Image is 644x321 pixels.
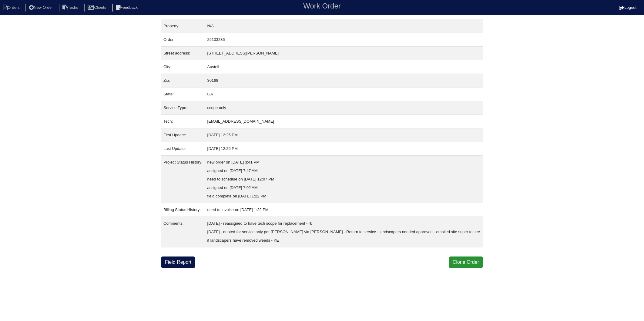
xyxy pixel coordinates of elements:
li: Clients [84,4,111,12]
td: [DATE] 12:25 PM [205,142,483,156]
td: [DATE] - reassigned to have tech scope for replacement - rk [DATE] - quoted for service only per ... [205,217,483,247]
td: [STREET_ADDRESS][PERSON_NAME] [205,47,483,60]
td: 30168 [205,74,483,88]
td: GA [205,88,483,101]
div: field complete on [DATE] 1:22 PM [207,192,481,200]
div: new order on [DATE] 3:41 PM [207,158,481,167]
div: need to schedule on [DATE] 12:07 PM [207,175,481,184]
td: [EMAIL_ADDRESS][DOMAIN_NAME] [205,115,483,128]
td: N/A [205,19,483,33]
div: need to invoice on [DATE] 1:22 PM [207,206,481,214]
a: Logout [619,5,636,10]
td: Austell [205,60,483,74]
td: scope only [205,101,483,115]
td: City: [161,60,205,74]
a: New Order [25,5,58,10]
td: Street address: [161,47,205,60]
td: Last Update: [161,142,205,156]
td: Tech: [161,115,205,128]
td: Project Status History: [161,156,205,203]
td: Zip: [161,74,205,88]
td: Billing Status History: [161,203,205,217]
li: Techs [59,4,83,12]
a: Clients [84,5,111,10]
td: State: [161,88,205,101]
div: assigned on [DATE] 7:02 AM [207,184,481,192]
td: Comments: [161,217,205,247]
a: Techs [59,5,83,10]
li: Feedback [112,4,143,12]
td: Order: [161,33,205,47]
td: 25103236 [205,33,483,47]
td: Service Type: [161,101,205,115]
li: New Order [25,4,58,12]
td: [DATE] 12:25 PM [205,128,483,142]
div: assigned on [DATE] 7:47 AM [207,167,481,175]
a: Field Report [161,256,195,268]
td: First Update: [161,128,205,142]
td: Property: [161,19,205,33]
button: Clone Order [449,256,483,268]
